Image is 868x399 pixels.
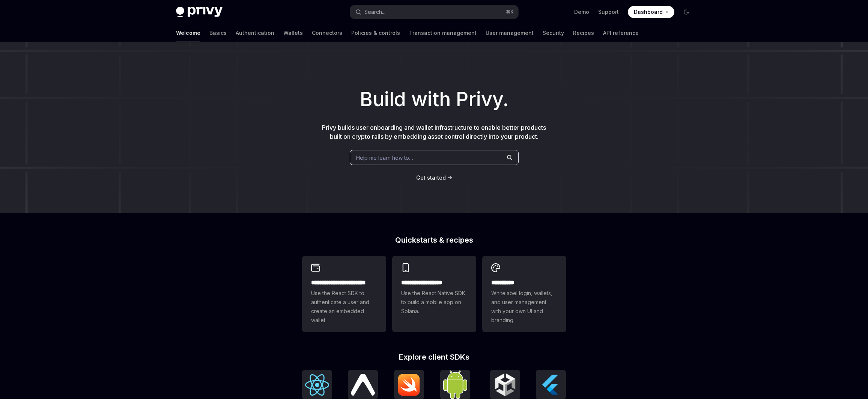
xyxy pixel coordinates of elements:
[305,374,329,396] img: React
[680,6,692,18] button: Toggle dark mode
[351,24,400,42] a: Policies & controls
[12,85,856,114] h1: Build with Privy.
[283,24,303,42] a: Wallets
[409,24,477,42] a: Transaction management
[302,353,566,361] h2: Explore client SDKs
[628,6,674,18] a: Dashboard
[416,174,446,181] span: Get started
[486,24,534,42] a: User management
[598,8,619,16] a: Support
[493,373,517,397] img: Unity
[392,256,476,332] a: **** **** **** ***Use the React Native SDK to build a mobile app on Solana.
[574,8,589,16] a: Demo
[401,289,467,316] span: Use the React Native SDK to build a mobile app on Solana.
[603,24,639,42] a: API reference
[356,154,413,162] span: Help me learn how to…
[634,8,663,16] span: Dashboard
[236,24,274,42] a: Authentication
[322,124,546,140] span: Privy builds user onboarding and wallet infrastructure to enable better products built on crypto ...
[573,24,594,42] a: Recipes
[443,370,467,399] img: Android (Kotlin)
[350,5,518,19] button: Open search
[312,24,342,42] a: Connectors
[302,236,566,244] h2: Quickstarts & recipes
[176,7,223,17] img: dark logo
[351,374,375,395] img: React Native
[176,24,200,42] a: Welcome
[491,289,557,325] span: Whitelabel login, wallets, and user management with your own UI and branding.
[506,9,514,15] span: ⌘ K
[311,289,377,325] span: Use the React SDK to authenticate a user and create an embedded wallet.
[539,373,563,397] img: Flutter
[209,24,227,42] a: Basics
[364,7,385,16] div: Search...
[543,24,564,42] a: Security
[482,256,566,332] a: **** *****Whitelabel login, wallets, and user management with your own UI and branding.
[416,174,446,181] a: Get started
[397,373,421,396] img: iOS (Swift)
